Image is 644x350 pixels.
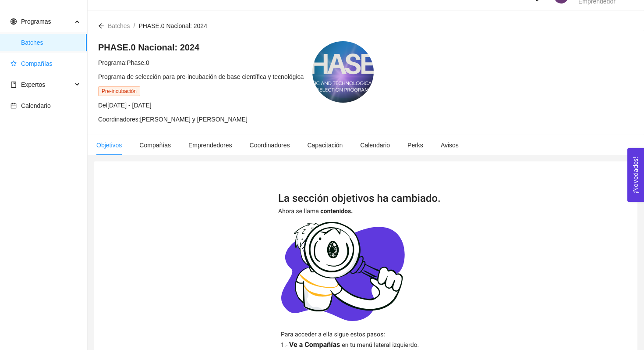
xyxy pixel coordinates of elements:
span: book [11,82,17,88]
span: Programa: Phase.0 [98,59,149,66]
span: Programa de selección para pre-incubación de base científica y tecnológica [98,73,304,80]
span: arrow-left [98,23,104,29]
span: Calendario [21,102,51,109]
span: Pre-incubación [98,86,140,96]
span: Coordinadores [250,142,290,149]
span: Emprendedores [188,142,232,149]
span: global [11,18,17,25]
span: / [134,22,135,29]
span: Compañías [139,142,171,149]
span: Batches [21,34,80,51]
span: star [11,61,17,67]
span: calendar [11,103,17,109]
span: Coordinadores: [PERSON_NAME] y [PERSON_NAME] [98,116,248,123]
span: Perks [407,142,423,149]
span: Programas [21,18,51,25]
h4: PHASE.0 Nacional: 2024 [98,41,304,54]
span: Objetivos [96,142,122,149]
button: Open Feedback Widget [627,148,644,202]
span: Del [DATE] - [DATE] [98,102,152,109]
span: Avisos [441,142,459,149]
span: Capacitación [307,142,343,149]
span: Compañías [21,60,53,67]
span: Batches [108,22,130,29]
span: PHASE.0 Nacional: 2024 [138,22,207,29]
span: Expertos [21,81,45,88]
span: Calendario [360,142,390,149]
